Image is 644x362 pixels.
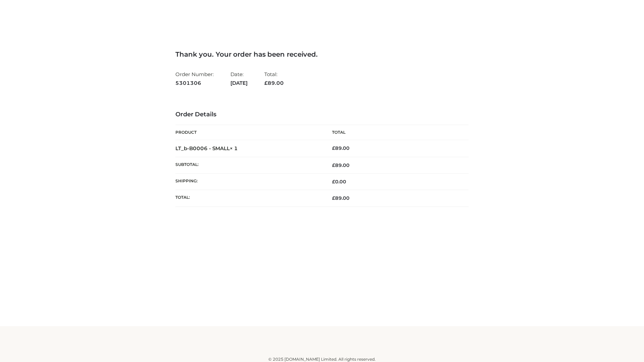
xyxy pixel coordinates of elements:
[230,68,248,89] li: Date:
[175,68,214,89] li: Order Number:
[230,145,238,152] strong: × 1
[322,125,469,140] th: Total
[332,179,335,185] span: £
[264,80,284,86] span: 89.00
[332,179,346,185] bdi: 0.00
[175,79,214,87] strong: 5301306
[332,162,335,168] span: £
[332,195,350,201] span: 89.00
[230,79,248,87] strong: [DATE]
[175,50,469,58] h3: Thank you. Your order has been received.
[264,80,268,86] span: £
[175,157,322,173] th: Subtotal:
[264,68,284,89] li: Total:
[332,162,350,168] span: 89.00
[332,195,335,201] span: £
[175,125,322,140] th: Product
[175,190,322,206] th: Total:
[175,111,469,118] h3: Order Details
[332,145,350,151] bdi: 89.00
[175,145,238,152] strong: LT_b-B0006 - SMALL
[175,174,322,190] th: Shipping:
[332,145,335,151] span: £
